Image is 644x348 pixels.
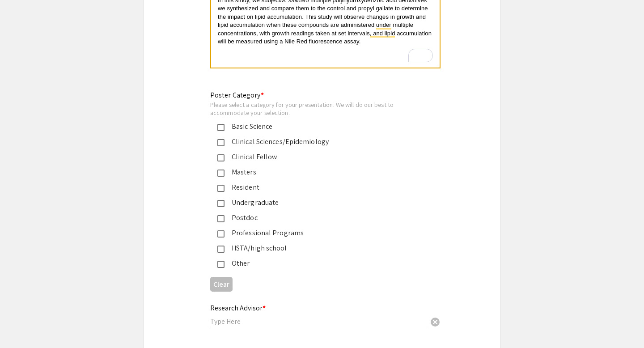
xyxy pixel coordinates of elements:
[210,277,233,292] button: Clear
[225,121,412,132] div: Basic Science
[225,167,412,178] div: Masters
[225,243,412,254] div: HSTA/high school
[210,101,419,116] div: Please select a category for your presentation. We will do our best to accommodate your selection.
[7,308,38,341] iframe: Chat
[225,152,412,162] div: Clinical Fellow
[225,197,412,208] div: Undergraduate
[225,182,412,193] div: Resident
[426,313,444,331] button: Clear
[225,212,412,223] div: Postdoc
[210,317,426,326] input: Type Here
[210,90,264,100] mat-label: Poster Category
[210,303,266,313] mat-label: Research Advisor
[225,136,412,147] div: Clinical Sciences/Epidemiology
[225,258,412,269] div: Other
[225,228,412,238] div: Professional Programs
[430,317,441,327] span: cancel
